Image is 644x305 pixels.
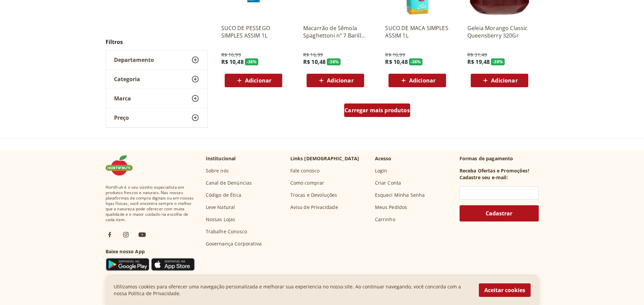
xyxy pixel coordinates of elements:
span: R$ 10,48 [303,58,326,66]
a: Sobre nós [206,167,229,174]
a: Trocas e Devoluções [290,192,337,198]
h3: Baixe nosso App [106,248,195,255]
button: Departamento [106,50,207,69]
h3: Receba Ofertas e Promoções! [460,167,529,174]
span: Categoria [114,76,140,83]
span: - 38 % [327,58,340,65]
span: Carregar mais produtos [345,108,410,113]
span: R$ 16,99 [221,51,241,58]
a: Como comprar [290,180,325,186]
span: R$ 31,49 [467,51,487,58]
button: Cadastrar [460,205,539,221]
span: R$ 16,99 [303,51,323,58]
span: - 38 % [491,58,505,65]
span: R$ 16,99 [385,51,405,58]
a: Governança Corporativa [206,240,262,247]
a: Macarrão de Sêmola Spaghettoni nº 7 Barilla 500g [303,24,368,39]
button: Marca [106,89,207,108]
a: Fale conosco [290,167,320,174]
a: Aviso de Privacidade [290,204,338,211]
span: Adicionar [491,78,517,83]
span: - 38 % [245,58,259,65]
a: Canal de Denúncias [206,180,252,186]
p: Acesso [375,155,392,162]
span: Preço [114,114,129,121]
button: Categoria [106,70,207,89]
img: fb [106,231,114,239]
span: Cadastrar [486,211,512,216]
span: R$ 10,48 [385,58,407,66]
button: Adicionar [307,74,364,87]
a: Leve Natural [206,204,235,211]
a: SUCO DE MACA SIMPLES ASSIM 1L [385,24,449,39]
button: Adicionar [471,74,528,87]
p: Links [DEMOGRAPHIC_DATA] [290,155,359,162]
button: Aceitar cookies [479,283,531,297]
a: Trabalhe Conosco [206,228,247,235]
span: Hortifruti é o seu vizinho especialista em produtos frescos e naturais. Nas nossas plataformas de... [106,185,195,222]
p: Formas de pagamento [460,155,539,162]
span: - 38 % [409,58,423,65]
button: Preço [106,108,207,127]
a: Esqueci Minha Senha [375,192,425,198]
a: Nossas Lojas [206,216,236,223]
button: Adicionar [225,74,282,87]
span: Marca [114,95,131,102]
img: Google Play Icon [106,258,150,271]
span: Adicionar [327,78,353,83]
a: Geleia Morango Classic Queensberry 320Gr [467,24,532,39]
span: Adicionar [245,78,271,83]
img: Hortifruti [106,155,139,175]
h3: Cadastre seu e-mail: [460,174,508,181]
a: Criar Conta [375,180,401,186]
a: Carregar mais produtos [344,103,410,120]
span: R$ 19,48 [467,58,490,66]
a: Login [375,167,387,174]
a: Código de Ética [206,192,241,198]
span: Adicionar [409,78,436,83]
button: Adicionar [388,74,446,87]
h2: Filtros [106,35,208,49]
p: Institucional [206,155,236,162]
span: Departamento [114,56,154,63]
img: ytb [138,231,146,239]
a: SUCO DE PESSEGO SIMPLES ASSIM 1L [221,24,286,39]
img: ig [122,231,130,239]
img: App Store Icon [151,258,195,271]
span: R$ 10,48 [221,58,244,66]
a: Carrinho [375,216,395,223]
a: Meus Pedidos [375,204,407,211]
p: Utilizamos cookies para oferecer uma navegação personalizada e melhorar sua experiencia no nosso ... [114,283,471,297]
